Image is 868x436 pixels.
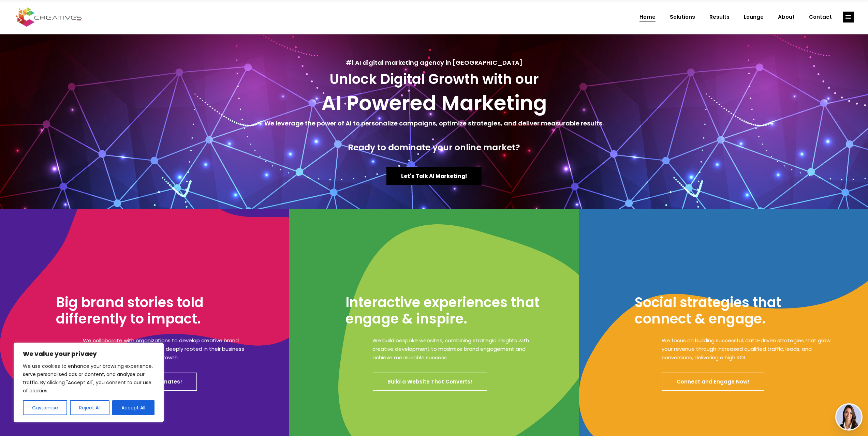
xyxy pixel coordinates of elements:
div: We focus on building successful, data-driven strategies that grow your revenue through increased ... [652,336,830,362]
a: Results [702,8,737,26]
h3: Social strategies that connect & engage. [635,294,830,327]
h5: We leverage the power of AI to personalize campaigns, optimize strategies, and deliver measurable... [7,119,861,128]
h3: Interactive experiences that engage & inspire. [345,294,541,327]
div: We value your privacy [14,343,164,422]
span: Build a Website That Converts! [387,378,472,385]
p: We value your privacy [23,350,155,358]
div: We build bespoke websites, combining strategic insights with creative development to maximize bra... [363,336,541,362]
span: Connect and Engage Now! [677,378,750,385]
img: Creatives [14,6,83,28]
button: Customise [23,400,67,415]
a: Solutions [663,8,702,26]
div: We collaborate with organizations to develop creative brand strategies and designs that are deepl... [73,336,255,362]
span: Home [639,8,656,26]
a: Let's Talk AI Marketing! [386,167,482,185]
h4: Ready to dominate your online market? [7,142,861,153]
a: About [771,8,802,26]
span: About [778,8,795,26]
p: We use cookies to enhance your browsing experience, serve personalised ads or content, and analys... [23,362,155,395]
a: Contact [802,8,839,26]
a: Home [632,8,663,26]
h3: Unlock Digital Growth with our [7,71,861,87]
img: agent [836,404,862,430]
span: Contact [809,8,832,26]
button: Accept All [112,400,155,415]
h5: #1 AI digital marketing agency in [GEOGRAPHIC_DATA] [7,58,861,67]
a: Lounge [737,8,771,26]
span: Let's Talk AI Marketing! [401,172,467,180]
span: Results [709,8,730,26]
h2: AI Powered Marketing [7,91,861,115]
button: Reject All [70,400,110,415]
span: Lounge [744,8,764,26]
a: Connect and Engage Now! [662,373,764,391]
a: link [843,12,854,22]
a: Build a Website That Converts! [373,373,487,391]
h3: Big brand stories told differently to impact. [56,294,255,327]
span: Solutions [670,8,695,26]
